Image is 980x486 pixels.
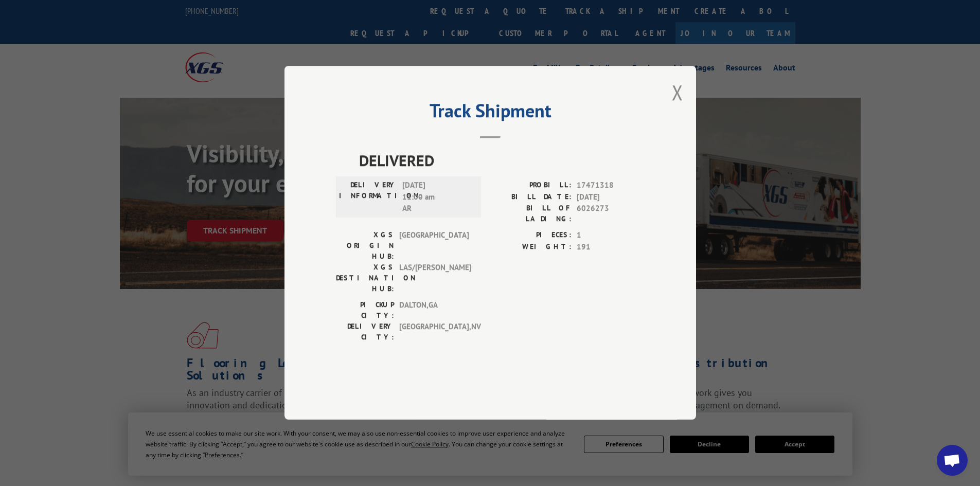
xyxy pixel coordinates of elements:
[577,230,645,242] span: 1
[490,230,572,242] label: PIECES:
[577,180,645,192] span: 17471318
[399,262,469,295] span: LAS/[PERSON_NAME]
[490,203,572,225] label: BILL OF LADING:
[937,445,968,476] div: Open chat
[490,191,572,203] label: BILL DATE:
[339,180,397,215] label: DELIVERY INFORMATION:
[359,149,645,172] span: DELIVERED
[577,241,645,253] span: 191
[336,230,394,262] label: XGS ORIGIN HUB:
[490,241,572,253] label: WEIGHT:
[336,321,394,343] label: DELIVERY CITY:
[402,180,472,215] span: [DATE] 11:00 am AR
[577,191,645,203] span: [DATE]
[336,103,645,123] h2: Track Shipment
[577,203,645,225] span: 6026273
[672,79,683,106] button: Close modal
[490,180,572,192] label: PROBILL:
[399,321,469,343] span: [GEOGRAPHIC_DATA] , NV
[336,300,394,321] label: PICKUP CITY:
[399,300,469,321] span: DALTON , GA
[399,230,469,262] span: [GEOGRAPHIC_DATA]
[336,262,394,295] label: XGS DESTINATION HUB:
